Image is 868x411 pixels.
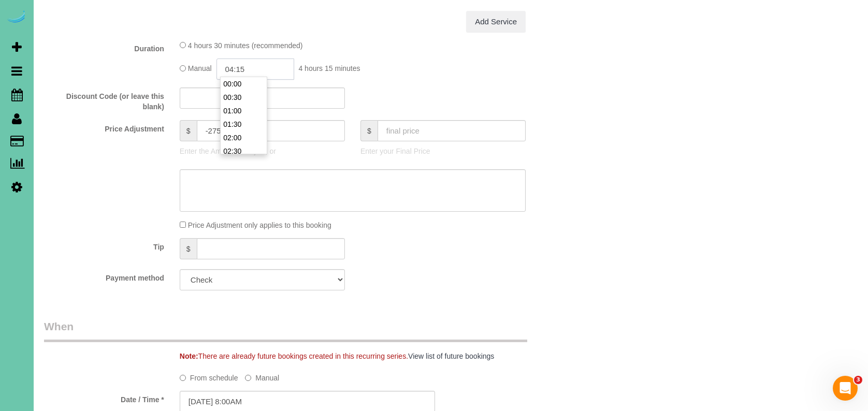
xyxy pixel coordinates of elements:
input: Manual [245,375,251,381]
label: Payment method [36,269,172,283]
li: 01:00 [221,104,267,118]
span: $ [180,238,197,259]
label: Date / Time * [36,391,172,405]
label: Duration [36,40,172,54]
p: Enter the Amount to Adjust, or [180,146,345,156]
li: 01:30 [221,118,267,131]
strong: Note: [180,352,198,360]
span: 4 hours 15 minutes [298,65,360,73]
iframe: Intercom live chat [833,376,858,401]
span: $ [180,120,197,141]
span: 4 hours 30 minutes (recommended) [188,41,303,50]
li: 02:30 [221,144,267,158]
input: From schedule [180,375,186,381]
input: final price [378,120,526,141]
label: Price Adjustment [36,120,172,134]
span: $ [360,120,378,141]
a: Add Service [466,11,526,33]
li: 02:00 [221,131,267,144]
label: Manual [245,369,279,383]
div: There are already future bookings created in this recurring series. [172,351,578,361]
span: Manual [188,65,212,73]
a: View list of future bookings [408,352,494,360]
p: Enter your Final Price [360,146,526,156]
label: Tip [36,238,172,252]
legend: When [44,319,527,342]
span: Price Adjustment only applies to this booking [188,221,331,229]
label: From schedule [180,369,238,383]
li: 00:00 [221,77,267,91]
label: Discount Code (or leave this blank) [36,87,172,112]
span: 3 [854,376,862,384]
img: Automaid Logo [6,10,27,25]
li: 00:30 [221,91,267,104]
